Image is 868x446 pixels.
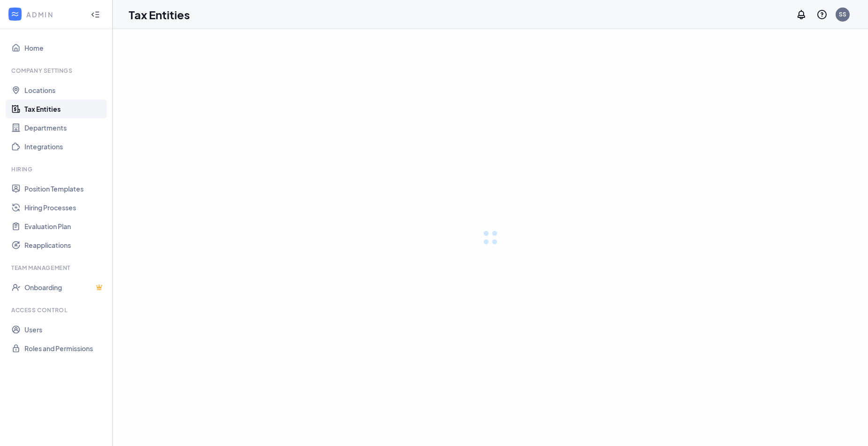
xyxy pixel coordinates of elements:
a: Evaluation Plan [24,217,105,236]
svg: Notifications [796,9,807,20]
a: Reapplications [24,236,105,254]
a: Hiring Processes [24,198,105,217]
div: ADMIN [26,10,82,19]
div: Company Settings [11,67,103,75]
svg: QuestionInfo [816,9,828,20]
a: Departments [24,118,105,137]
div: Hiring [11,165,103,173]
svg: WorkstreamLogo [10,9,20,19]
h1: Tax Entities [129,7,190,23]
a: OnboardingCrown [24,278,105,297]
a: Tax Entities [24,100,105,118]
div: Access control [11,306,103,314]
a: Locations [24,81,105,100]
div: Team Management [11,264,103,272]
a: Users [24,320,105,339]
a: Position Templates [24,179,105,198]
a: Home [24,38,105,57]
svg: Collapse [91,10,100,19]
a: Integrations [24,137,105,156]
div: SS [839,10,846,18]
a: Roles and Permissions [24,339,105,358]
